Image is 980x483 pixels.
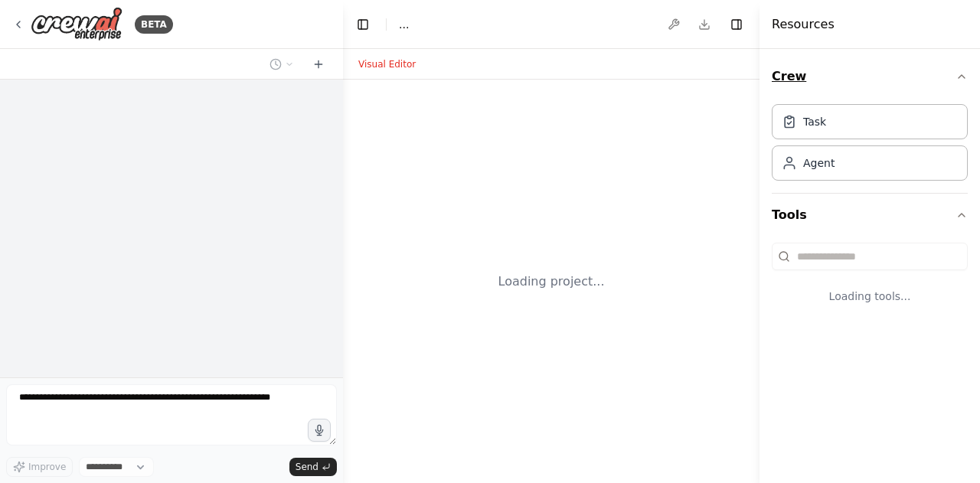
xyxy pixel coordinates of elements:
div: Tools [772,237,968,328]
button: Click to speak your automation idea [308,419,331,442]
div: Crew [772,98,968,193]
div: BETA [135,15,173,34]
nav: breadcrumb [399,17,409,32]
h4: Resources [772,15,835,34]
span: Send [296,461,318,473]
span: Improve [28,461,66,473]
button: Visual Editor [349,55,425,73]
span: ... [399,17,409,32]
button: Switch to previous chat [263,55,300,73]
button: Improve [6,457,73,477]
button: Start a new chat [306,55,331,73]
button: Tools [772,194,968,237]
button: Hide left sidebar [352,14,374,35]
button: Crew [772,55,968,98]
img: Logo [31,7,122,41]
button: Send [289,458,337,476]
div: Task [803,114,826,129]
div: Loading project... [498,273,605,291]
div: Agent [803,155,835,171]
div: Loading tools... [772,276,968,316]
button: Hide right sidebar [726,14,747,35]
